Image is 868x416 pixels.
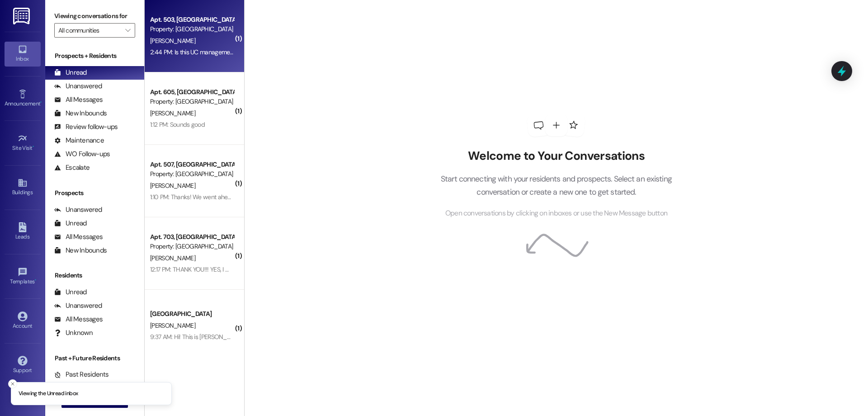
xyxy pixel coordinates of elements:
[19,390,78,398] p: Viewing the Unread inbox
[5,220,41,244] a: Leads
[5,42,41,66] a: Inbox
[150,48,235,56] div: 2:44 PM: Is this UC management
[54,109,107,118] div: New Inbounds
[40,99,42,105] span: •
[54,370,109,379] div: Past Residents
[45,354,144,363] div: Past + Future Residents
[8,379,17,388] button: Close toast
[5,175,41,200] a: Buildings
[54,219,87,228] div: Unread
[35,277,36,283] span: •
[54,122,118,132] div: Review follow-ups
[5,309,41,333] a: Account
[150,309,234,319] div: [GEOGRAPHIC_DATA]
[427,149,685,163] h2: Welcome to Your Conversations
[54,149,110,159] div: WO Follow-ups
[54,163,90,172] div: Escalate
[150,265,370,273] div: 12:17 PM: THANK YOU!!! YES, I WISH TO RENEW MY LEASE. [PERSON_NAME] APT 703
[33,143,34,150] span: •
[150,15,234,24] div: Apt. 503, [GEOGRAPHIC_DATA]
[54,315,103,324] div: All Messages
[54,328,93,338] div: Unknown
[54,232,103,242] div: All Messages
[150,232,234,242] div: Apt. 703, [GEOGRAPHIC_DATA]
[125,27,130,34] i: 
[150,333,424,341] div: 9:37 AM: Hi! This is [PERSON_NAME], I was wondering if you had any update on our application proc...
[54,246,107,255] div: New Inbounds
[150,242,234,251] div: Property: [GEOGRAPHIC_DATA]
[54,205,102,215] div: Unanswered
[445,208,667,219] span: Open conversations by clicking on inboxes or use the New Message button
[150,24,234,34] div: Property: [GEOGRAPHIC_DATA]
[5,131,41,155] a: Site Visit •
[150,97,234,106] div: Property: [GEOGRAPHIC_DATA]
[150,87,234,97] div: Apt. 605, [GEOGRAPHIC_DATA]
[150,109,195,117] span: [PERSON_NAME]
[150,321,195,330] span: [PERSON_NAME]
[5,353,41,378] a: Support
[45,51,144,61] div: Prospects + Residents
[54,9,135,23] label: Viewing conversations for
[150,160,234,169] div: Apt. 507, [GEOGRAPHIC_DATA]
[58,23,121,38] input: All communities
[45,188,144,198] div: Prospects
[150,120,205,129] div: 1:12 PM: Sounds good
[45,271,144,280] div: Residents
[150,37,195,45] span: [PERSON_NAME]
[13,8,32,24] img: ResiDesk Logo
[54,136,104,145] div: Maintenance
[54,68,87,77] div: Unread
[54,81,102,91] div: Unanswered
[54,287,87,297] div: Unread
[150,182,195,190] span: [PERSON_NAME]
[150,254,195,262] span: [PERSON_NAME]
[150,193,506,201] div: 1:10 PM: Thanks! We went ahead and played it safe and paid that first month and the deposit alrea...
[54,301,102,311] div: Unanswered
[5,264,41,289] a: Templates •
[54,95,103,105] div: All Messages
[427,172,685,198] p: Start connecting with your residents and prospects. Select an existing conversation or create a n...
[150,169,234,179] div: Property: [GEOGRAPHIC_DATA]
